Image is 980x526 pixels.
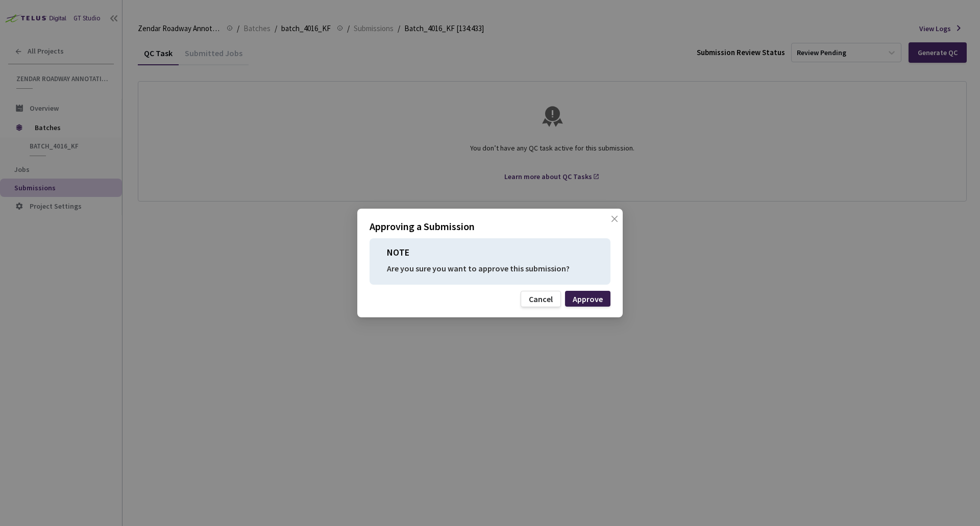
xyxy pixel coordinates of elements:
[387,265,593,272] p: Are you sure you want to approve this submission?
[387,245,593,260] p: NOTE
[610,215,619,243] span: close
[529,295,553,303] div: Cancel
[573,295,603,303] div: Approve
[370,219,610,234] p: Approving a Submission
[600,215,617,231] button: Close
